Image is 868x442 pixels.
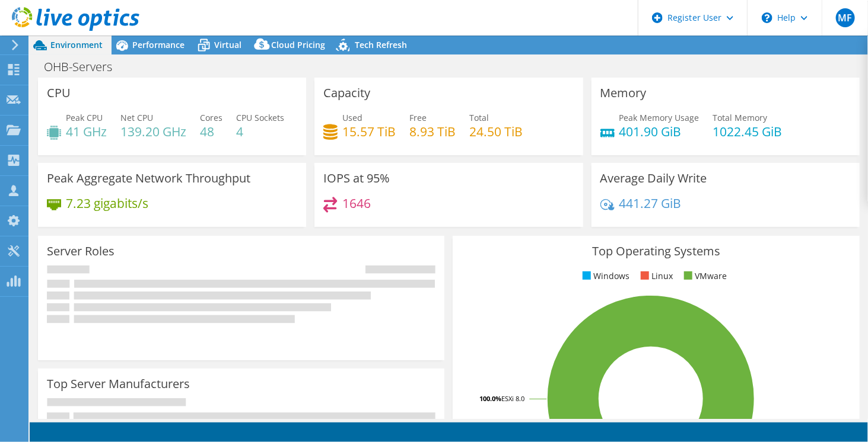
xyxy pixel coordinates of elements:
span: Environment [50,39,103,50]
span: Used [342,112,363,123]
svg: \n [762,12,772,23]
li: Linux [638,270,673,283]
span: Performance [132,39,185,50]
li: VMware [681,270,727,283]
span: Free [409,112,427,123]
h1: OHB-Servers [39,60,131,73]
h3: Top Server Manufacturers [47,377,190,390]
h4: 4 [236,125,284,138]
h3: IOPS at 95% [323,172,390,185]
h3: Top Operating Systems [462,245,850,258]
tspan: ESXi 8.0 [501,394,524,403]
h4: 401.90 GiB [619,125,700,138]
h3: Peak Aggregate Network Throughput [47,172,250,185]
h4: 1022.45 GiB [713,125,783,138]
h3: Server Roles [47,245,115,258]
span: Total [469,112,489,123]
span: Total Memory [713,112,768,123]
span: Peak Memory Usage [619,112,700,123]
h3: Capacity [323,87,370,100]
tspan: 100.0% [479,394,501,403]
span: CPU Sockets [236,112,284,123]
span: Net CPU [120,112,153,123]
h3: Average Daily Write [600,172,707,185]
h4: 1646 [342,197,371,210]
span: Peak CPU [66,112,103,123]
span: MF [836,8,855,27]
h4: 7.23 gigabits/s [66,197,148,210]
h4: 441.27 GiB [619,197,682,210]
h4: 8.93 TiB [409,125,456,138]
span: Virtual [214,39,241,50]
span: Cloud Pricing [271,39,325,50]
span: Cores [200,112,222,123]
h3: CPU [47,87,71,100]
h3: Memory [600,87,647,100]
h4: 15.57 TiB [342,125,396,138]
h4: 48 [200,125,222,138]
span: Tech Refresh [355,39,407,50]
h4: 24.50 TiB [469,125,523,138]
h4: 41 GHz [66,125,107,138]
li: Windows [580,270,630,283]
h4: 139.20 GHz [120,125,186,138]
